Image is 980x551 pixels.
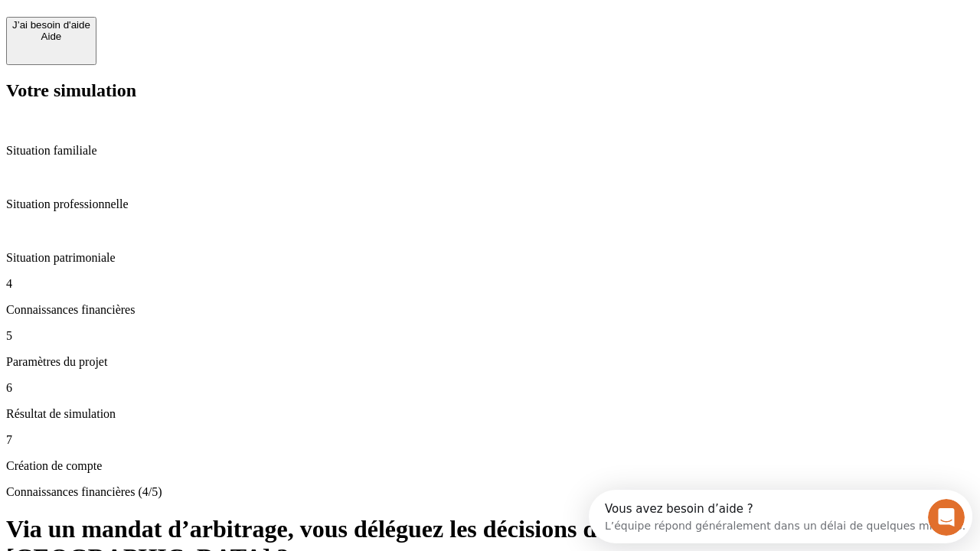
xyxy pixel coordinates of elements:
[6,381,974,395] p: 6
[6,197,974,211] p: Situation professionnelle
[6,6,422,48] div: Ouvrir le Messenger Intercom
[6,433,974,447] p: 7
[6,329,974,343] p: 5
[6,251,974,265] p: Situation patrimoniale
[6,485,974,499] p: Connaissances financières (4/5)
[928,499,965,536] iframe: Intercom live chat
[6,355,974,369] p: Paramètres du projet
[12,19,90,31] div: J’ai besoin d'aide
[6,459,974,473] p: Création de compte
[6,80,974,101] h2: Votre simulation
[589,490,972,543] iframe: Intercom live chat discovery launcher
[6,144,974,158] p: Situation familiale
[12,31,90,42] div: Aide
[16,25,377,41] div: L’équipe répond généralement dans un délai de quelques minutes.
[6,277,974,291] p: 4
[6,17,96,65] button: J’ai besoin d'aideAide
[6,303,974,317] p: Connaissances financières
[16,13,377,25] div: Vous avez besoin d’aide ?
[6,407,974,421] p: Résultat de simulation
